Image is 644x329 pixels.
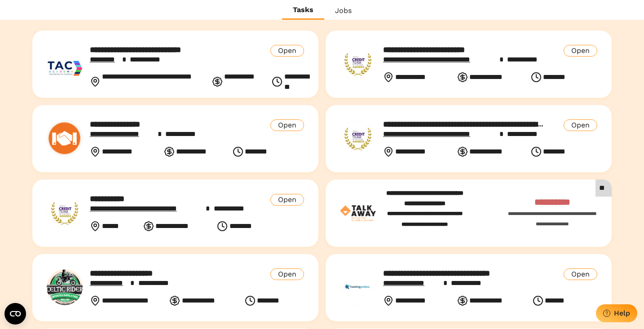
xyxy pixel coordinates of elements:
[564,45,597,57] div: Open
[564,119,597,131] div: Open
[282,1,324,20] button: Tasks
[324,1,362,20] button: Jobs
[340,195,376,231] img: logo-DiDslwpS.svg
[270,45,304,57] div: Open
[596,304,637,322] button: Help
[270,194,304,206] div: Open
[564,268,597,280] div: Open
[270,268,304,280] div: Open
[4,303,26,325] button: Open CMP widget
[614,309,630,317] div: Help
[270,119,304,131] div: Open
